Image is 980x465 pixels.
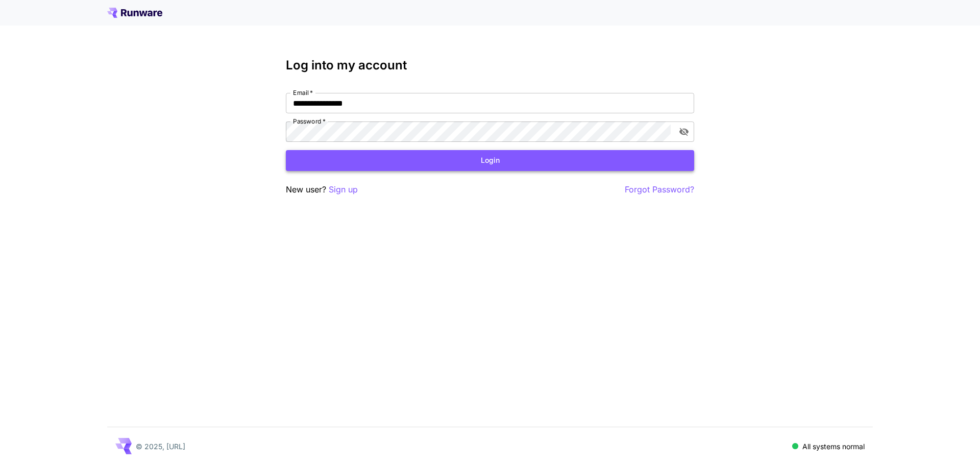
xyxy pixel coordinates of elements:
button: Login [286,150,694,171]
button: Forgot Password? [625,183,694,196]
button: Sign up [329,183,358,196]
p: New user? [286,183,358,196]
h3: Log into my account [286,58,694,72]
p: © 2025, [URL] [136,441,185,452]
button: toggle password visibility [675,123,693,141]
label: Password [293,117,326,126]
label: Email [293,88,313,97]
p: All systems normal [802,441,865,452]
